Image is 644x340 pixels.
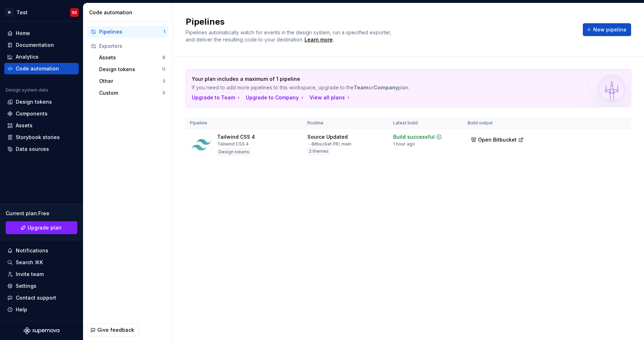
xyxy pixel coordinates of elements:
[192,75,575,83] p: Your plan includes a maximum of 1 pipeline
[217,133,255,141] div: Tailwind CSS 4
[393,133,435,141] div: Build successful
[4,63,79,74] a: Code automation
[4,245,79,256] button: Notifications
[307,141,351,147] div: → Bitbucket PR main
[162,55,165,60] div: 8
[99,54,162,61] div: Assets
[96,64,168,75] button: Design tokens11
[16,271,44,278] div: Invite team
[4,120,79,131] a: Assets
[593,26,626,33] span: New pipeline
[303,117,389,129] th: Routine
[16,282,36,290] div: Settings
[6,210,77,217] div: Current plan : Free
[16,306,27,313] div: Help
[303,37,334,43] span: .
[389,117,463,129] th: Latest build
[16,259,43,266] div: Search ⌘K
[164,29,165,35] div: 1
[24,327,59,334] svg: Supernova Logo
[307,133,348,141] div: Source Updated
[16,41,54,49] div: Documentation
[5,8,14,17] div: M
[354,84,369,90] strong: Team
[99,78,162,85] div: Other
[96,75,168,87] button: Other3
[4,304,79,315] button: Help
[4,292,79,304] button: Contact support
[16,247,48,254] div: Notifications
[28,224,62,231] span: Upgrade plan
[99,89,162,97] div: Custom
[246,94,305,101] button: Upgrade to Company
[6,87,48,93] div: Design system data
[96,52,168,63] button: Assets8
[4,51,79,63] a: Analytics
[217,148,251,156] div: Design tokens
[96,87,168,99] button: Custom0
[162,90,165,96] div: 0
[88,26,168,38] button: Pipelines1
[6,221,77,234] a: Upgrade plan
[192,84,575,91] p: If you need to add more pipelines to this workspace, upgrade to the or plan.
[87,324,139,336] button: Give feedback
[16,65,59,72] div: Code automation
[16,98,52,105] div: Design tokens
[16,134,60,141] div: Storybook stories
[16,30,30,37] div: Home
[99,28,164,35] div: Pipelines
[338,141,340,147] span: |
[4,143,79,155] a: Data sources
[97,326,134,334] span: Give feedback
[4,96,79,108] a: Design tokens
[468,133,527,146] button: Open Bitbucket
[4,268,79,280] a: Invite team
[374,84,398,90] strong: Company
[72,10,77,15] div: SK
[186,117,303,129] th: Pipeline
[16,53,39,60] div: Analytics
[4,39,79,51] a: Documentation
[186,29,393,43] span: Pipelines automatically watch for events in the design system, run a specified exporter, and deli...
[4,257,79,268] button: Search ⌘K
[393,141,415,147] div: 1 hour ago
[89,9,170,16] div: Code automation
[16,294,56,301] div: Contact support
[463,117,531,129] th: Build output
[16,9,28,16] div: Test
[99,66,162,73] div: Design tokens
[4,108,79,119] a: Components
[304,36,333,43] a: Learn more
[217,141,249,147] div: Tailwind CSS 4
[16,146,49,153] div: Data sources
[186,16,574,28] h2: Pipelines
[162,66,165,72] div: 11
[583,23,631,36] button: New pipeline
[468,138,527,144] a: Open Bitbucket
[4,28,79,39] a: Home
[16,122,33,129] div: Assets
[4,280,79,292] a: Settings
[309,94,351,101] button: View all plans
[192,94,241,101] button: Upgrade to Team
[1,5,82,20] button: MTestSK
[309,148,329,154] span: 2 themes
[16,110,48,117] div: Components
[99,43,165,50] div: Exporters
[162,78,165,84] div: 3
[478,136,517,143] span: Open Bitbucket
[4,132,79,143] a: Storybook stories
